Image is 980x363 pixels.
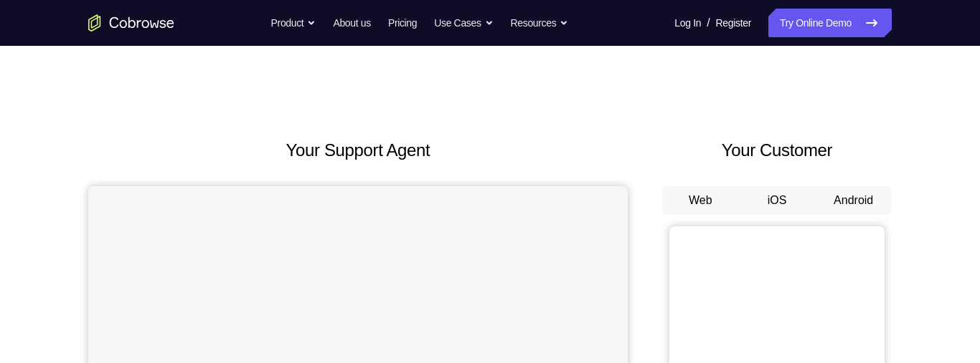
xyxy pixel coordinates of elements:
[662,186,739,215] button: Web
[662,137,892,163] h2: Your Customer
[768,9,892,37] a: Try Online Demo
[88,137,628,163] h2: Your Support Agent
[716,9,751,37] a: Register
[815,186,892,215] button: Android
[388,9,417,37] a: Pricing
[271,9,316,37] button: Product
[434,9,493,37] button: Use Cases
[511,9,569,37] button: Resources
[674,9,701,37] a: Log In
[333,9,370,37] a: About us
[88,14,174,32] a: Go to the home page
[739,186,816,215] button: iOS
[707,14,710,32] span: /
